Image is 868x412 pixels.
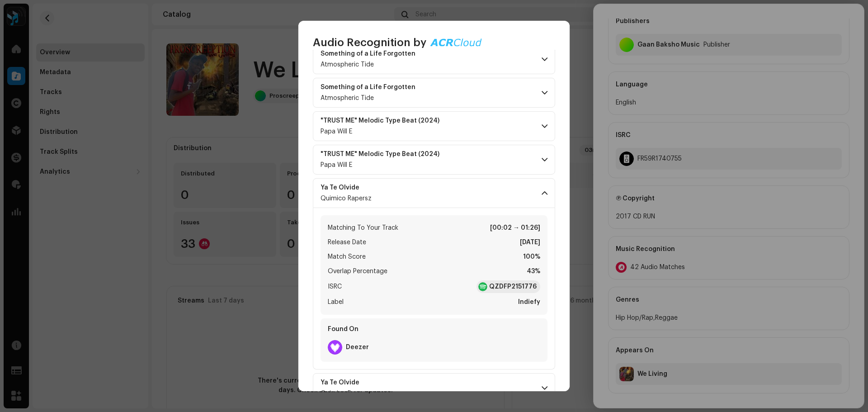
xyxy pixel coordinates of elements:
[321,379,372,386] span: Ya Te Olvide
[321,151,450,158] span: "TRUST ME" Melodic Type Beat (2024)
[321,390,372,397] span: Quimico Rapersz
[321,50,426,57] span: Something of a Life Forgotten
[328,251,366,262] span: Match Score
[523,251,540,262] strong: 100%
[328,297,344,308] span: Label
[321,184,372,191] span: Ya Te Olvide
[321,117,450,124] span: "TRUST ME" Melodic Type Beat (2024)
[321,117,439,124] strong: "TRUST ME" Melodic Type Beat (2024)
[321,162,352,168] span: Papa Will E
[313,35,426,50] span: Audio Recognition by
[321,184,359,191] strong: Ya Te Olvide
[520,237,540,248] strong: [DATE]
[527,266,540,277] strong: 43%
[324,322,544,336] div: Found On
[313,373,555,403] p-accordion-header: Ya Te OlvideQuimico Rapersz
[328,266,387,277] span: Overlap Percentage
[328,281,342,292] span: ISRC
[328,237,366,248] span: Release Date
[313,111,555,141] p-accordion-header: "TRUST ME" Melodic Type Beat (2024)Papa Will E
[321,195,372,202] span: Quimico Rapersz
[313,208,555,369] p-accordion-content: Ya Te OlvideQuimico Rapersz
[328,223,398,233] span: Matching To Your Track
[490,223,540,233] strong: [00:02 → 01:26]
[321,128,352,135] span: Papa Will E
[313,178,555,208] p-accordion-header: Ya Te OlvideQuimico Rapersz
[321,151,439,158] strong: "TRUST ME" Melodic Type Beat (2024)
[313,44,555,74] p-accordion-header: Something of a Life ForgottenAtmospheric Tide
[321,84,426,91] span: Something of a Life Forgotten
[518,297,540,308] strong: Indiefy
[346,344,369,351] strong: Deezer
[313,78,555,108] p-accordion-header: Something of a Life ForgottenAtmospheric Tide
[489,282,537,291] strong: QZDFP2151776
[321,50,415,57] strong: Something of a Life Forgotten
[313,145,555,175] p-accordion-header: "TRUST ME" Melodic Type Beat (2024)Papa Will E
[321,95,374,101] span: Atmospheric Tide
[321,379,359,386] strong: Ya Te Olvide
[321,84,415,91] strong: Something of a Life Forgotten
[321,62,374,68] span: Atmospheric Tide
